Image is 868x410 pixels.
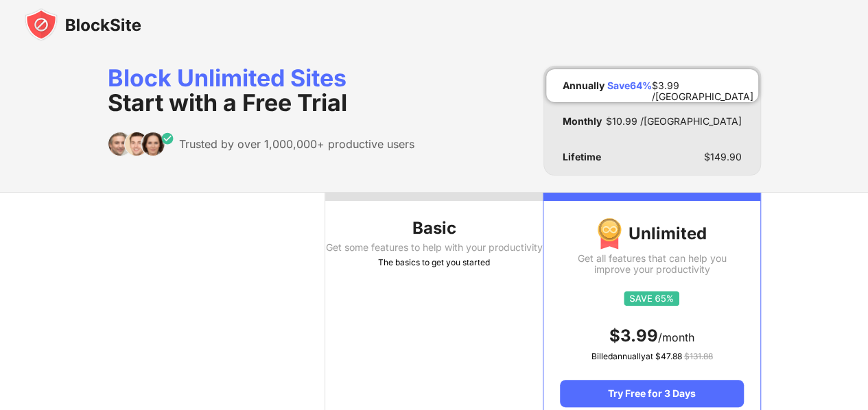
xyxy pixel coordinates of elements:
span: Start with a Free Trial [108,88,347,117]
img: save65.svg [624,291,679,306]
span: $ 131.88 [683,351,712,361]
img: trusted-by.svg [108,132,174,156]
div: Annually [563,80,605,91]
img: blocksite-icon-black.svg [25,8,141,41]
div: Billed annually at $ 47.88 [560,350,743,363]
div: Trusted by over 1,000,000+ productive users [179,137,414,151]
div: Save 64 % [607,80,652,91]
div: Try Free for 3 Days [560,380,743,407]
div: Monthly [563,116,602,127]
span: $ 3.99 [609,326,658,346]
div: $ 149.90 [704,152,742,162]
div: Block Unlimited Sites [108,66,414,115]
div: $ 3.99 /[GEOGRAPHIC_DATA] [652,80,753,91]
div: $ 10.99 /[GEOGRAPHIC_DATA] [606,116,742,127]
div: Basic [325,217,543,239]
div: Get some features to help with your productivity [325,242,543,253]
div: Get all features that can help you improve your productivity [560,253,743,275]
div: Unlimited [560,217,743,250]
img: img-premium-medal [597,217,622,250]
div: The basics to get you started [325,256,543,269]
div: Lifetime [563,152,601,162]
div: /month [560,325,743,347]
